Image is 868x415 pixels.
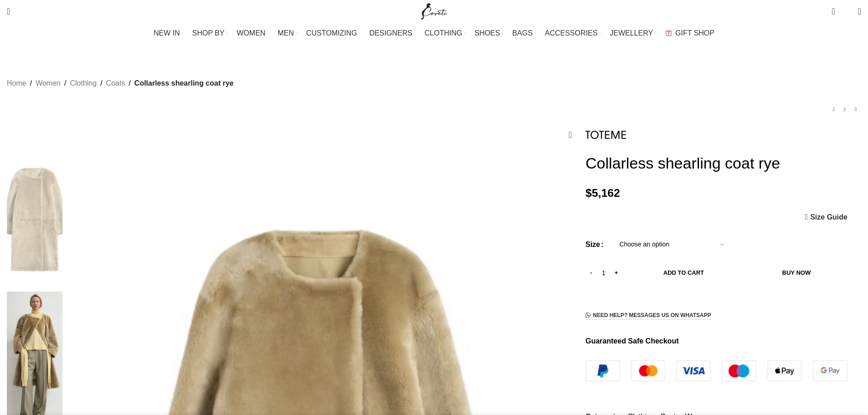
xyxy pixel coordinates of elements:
a: DESIGNERS [370,24,416,42]
a: CLOTHING [425,24,466,42]
div: My Wishlist [842,2,851,20]
bdi: 5,162 [586,187,620,199]
nav: Breadcrumb [7,77,234,89]
span: ACCESSORIES [545,29,598,37]
a: CUSTOMIZING [306,24,360,42]
a: GIFT SHOP [665,24,714,42]
span: GIFT SHOP [675,29,714,37]
button: Add to cart [627,263,741,282]
img: guaranteed-safe-checkout-bordered.j [586,360,847,381]
a: SHOES [474,24,503,42]
a: Home [7,77,26,89]
div: Main navigation [2,24,866,42]
a: Site logo [419,7,449,15]
a: Clothing [70,77,97,89]
a: Previous product [828,104,839,115]
span: Size Guide [810,214,847,221]
label: Size [586,239,603,251]
img: GiftBag [665,30,672,36]
span: CLOTHING [425,29,462,37]
span: MEN [278,29,294,37]
img: Toteme [586,131,627,139]
a: MEN [278,24,297,42]
a: WOMEN [237,24,269,42]
span: Collarless shearling coat rye [134,77,234,89]
a: BAGS [512,24,535,42]
a: Need help? Messages us on WhatsApp [586,312,711,319]
a: JEWELLERY [610,24,656,42]
strong: Guaranteed Safe Checkout [586,337,679,345]
a: NEW IN [154,24,183,42]
a: Size Guide [805,213,847,221]
span: SHOP BY [192,29,225,37]
h1: Collarless shearling coat rye [586,154,861,173]
a: ACCESSORIES [545,24,601,42]
span: WOMEN [237,29,266,37]
span: JEWELLERY [610,29,653,37]
a: 0 [827,2,839,20]
span: CUSTOMIZING [306,29,357,37]
span: 0 [832,5,839,11]
a: Next product [850,104,861,115]
img: Collarless shearling coat rye [7,153,62,287]
a: Women [36,77,61,89]
a: Search [2,2,15,20]
span: NEW IN [154,29,180,37]
span: BAGS [512,29,532,37]
span: SHOES [474,29,500,37]
span: $ [586,187,592,199]
input: Product quantity [597,263,611,282]
span: 0 [844,9,851,16]
input: + [611,263,622,282]
input: - [586,263,597,282]
a: SHOP BY [192,24,228,42]
span: DESIGNERS [370,29,412,37]
button: Buy now [745,263,847,282]
a: Coats [106,77,125,89]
